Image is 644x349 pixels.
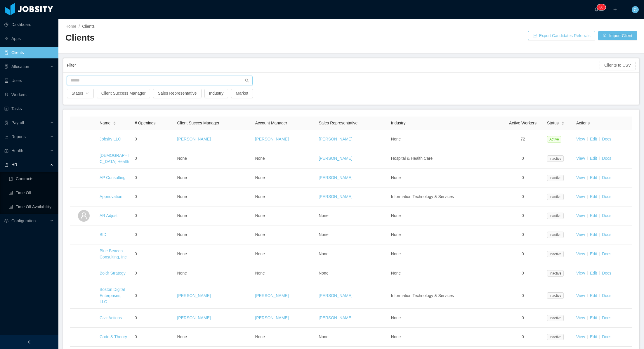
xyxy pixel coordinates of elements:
td: 0 [132,264,175,283]
a: [PERSON_NAME] [255,315,289,320]
span: Clients [82,24,95,29]
td: 0 [501,283,545,309]
a: icon: appstoreApps [4,33,54,44]
span: None [177,175,187,180]
a: Docs [602,334,611,339]
i: icon: caret-up [561,121,564,122]
a: Docs [602,251,611,256]
span: None [391,213,401,218]
img: 6a95fc60-fa44-11e7-a61b-55864beb7c96_5a5d513336692-400w.png [78,172,90,184]
a: Docs [602,271,611,275]
td: 72 [501,130,545,149]
a: [DEMOGRAPHIC_DATA] Health [100,153,129,164]
a: [PERSON_NAME] [319,156,352,161]
a: icon: userWorkers [4,89,54,100]
a: Docs [602,175,611,180]
a: Docs [602,293,611,298]
span: None [319,334,328,339]
a: [PERSON_NAME] [255,137,289,141]
a: icon: profileTasks [4,103,54,114]
span: Inactive [547,194,564,200]
a: View [576,315,585,320]
p: 8 [599,4,601,10]
span: Industry [391,121,406,125]
td: 0 [132,244,175,264]
img: 6a9d7900-fa44-11e7-ad7f-43d9505c6423_5a5d4dde46755-400w.jpeg [78,331,90,343]
span: # Openings [135,121,156,125]
span: Inactive [547,315,564,321]
a: Docs [602,137,611,141]
td: 0 [501,309,545,328]
a: Edit [590,137,597,141]
span: None [177,271,187,275]
td: 0 [132,283,175,309]
span: Status [547,120,559,126]
a: icon: bookContracts [9,173,54,185]
div: Filter [67,60,600,71]
a: View [576,293,585,298]
span: Inactive [547,213,564,219]
img: 6a96eda0-fa44-11e7-9f69-c143066b1c39_5a5d5161a4f93-400w.png [78,191,90,203]
span: Inactive [547,155,564,162]
a: View [576,271,585,275]
span: None [319,271,328,275]
span: None [391,232,401,237]
button: Sales Representative [153,89,201,98]
td: 0 [501,225,545,244]
button: Market [231,89,253,98]
i: icon: line-chart [4,135,8,139]
span: Inactive [547,270,564,277]
img: 6a98c4f0-fa44-11e7-92f0-8dd2fe54cc72_5a5e2f7bcfdbd-400w.png [78,229,90,241]
span: Inactive [547,334,564,340]
span: None [177,251,187,256]
a: Edit [590,271,597,275]
a: [PERSON_NAME] [319,315,352,320]
td: 0 [501,187,545,206]
a: icon: profileTime Off [9,187,54,199]
span: None [391,251,401,256]
span: Allocation [11,64,29,69]
button: Industry [204,89,228,98]
a: Code & Theory [100,334,127,339]
td: 0 [132,328,175,347]
img: dc41d540-fa30-11e7-b498-73b80f01daf1_657caab8ac997-400w.png [78,133,90,145]
i: icon: setting [4,219,8,223]
td: 0 [501,328,545,347]
td: 0 [501,206,545,225]
span: Name [100,120,110,126]
td: 0 [132,206,175,225]
i: icon: search [245,79,249,83]
span: HR [11,162,17,167]
a: View [576,175,585,180]
a: Edit [590,334,597,339]
a: Docs [602,315,611,320]
button: Statusicon: down [67,89,94,98]
span: None [255,251,265,256]
a: Boston Digital Enterprises, LLC [100,287,125,304]
a: [PERSON_NAME] [177,293,211,298]
a: [PERSON_NAME] [319,175,352,180]
span: None [177,194,187,199]
span: Configuration [11,218,36,223]
a: [PERSON_NAME] [255,293,289,298]
span: Active Workers [509,121,537,125]
span: Inactive [547,251,564,257]
a: [PERSON_NAME] [319,293,352,298]
i: icon: user [80,212,87,219]
span: None [177,213,187,218]
td: 0 [501,149,545,169]
span: None [319,213,328,218]
span: None [255,156,265,161]
i: icon: plus [613,7,617,11]
a: View [576,137,585,141]
td: 0 [501,244,545,264]
i: icon: solution [4,65,8,69]
a: Docs [602,156,611,161]
a: Docs [602,213,611,218]
a: Edit [590,194,597,199]
a: icon: auditClients [4,47,54,58]
a: [PERSON_NAME] [177,137,211,141]
span: Information Technology & Services [391,293,454,298]
a: [PERSON_NAME] [177,315,211,320]
a: [PERSON_NAME] [319,137,352,141]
